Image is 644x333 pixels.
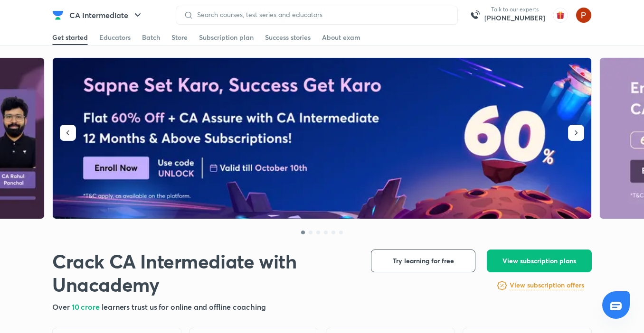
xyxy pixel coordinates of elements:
[510,280,584,290] h6: View subscription offers
[576,7,592,23] img: Palak
[99,33,131,42] div: Educators
[465,6,484,25] img: call-us
[64,6,149,25] button: CA Intermediate
[52,33,88,42] div: Get started
[99,30,131,45] a: Educators
[102,302,266,312] span: learners trust us for online and offline coaching
[265,30,311,45] a: Success stories
[142,30,160,45] a: Batch
[52,250,356,296] h1: Crack CA Intermediate with Unacademy
[171,30,188,45] a: Store
[52,30,88,45] a: Get started
[484,13,545,23] a: [PHONE_NUMBER]
[265,33,311,42] div: Success stories
[199,30,254,45] a: Subscription plan
[510,280,584,291] a: View subscription offers
[171,33,188,42] div: Store
[322,30,360,45] a: About exam
[371,250,475,272] button: Try learning for free
[322,33,360,42] div: About exam
[487,250,592,272] button: View subscription plans
[52,9,64,21] img: Company Logo
[72,302,102,312] span: 10 crore
[553,8,568,23] img: avatar
[52,302,72,312] span: Over
[199,33,254,42] div: Subscription plan
[393,256,454,266] span: Try learning for free
[502,256,576,266] span: View subscription plans
[142,33,160,42] div: Batch
[193,11,450,18] input: Search courses, test series and educators
[484,6,545,13] p: Talk to our experts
